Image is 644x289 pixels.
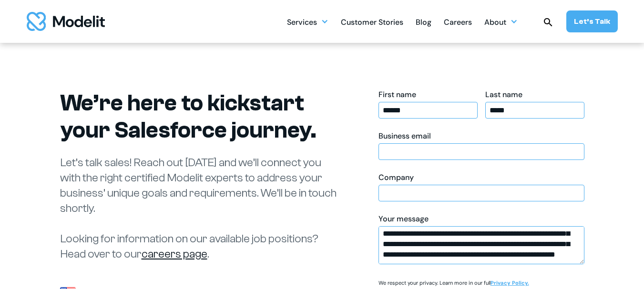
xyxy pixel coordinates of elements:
a: Privacy Policy. [491,279,529,286]
div: Blog [416,14,431,32]
div: Company [378,172,584,183]
div: Careers [444,14,472,32]
a: Blog [416,12,431,31]
img: modelit logo [27,12,105,31]
div: Services [287,12,328,31]
p: We respect your privacy. Learn more in our full [378,279,529,287]
div: Your message [378,214,584,224]
h1: We’re here to kickstart your Salesforce journey. [60,90,337,144]
div: Services [287,14,317,32]
a: home [27,12,105,31]
div: About [484,12,518,31]
p: Let’s talk sales! Reach out [DATE] and we’ll connect you with the right certified Modelit experts... [60,155,341,262]
div: Customer Stories [341,14,403,32]
div: Business email [378,131,584,141]
a: careers page [142,248,207,260]
div: About [484,14,506,32]
a: Let’s Talk [566,10,618,32]
a: Customer Stories [341,12,403,31]
div: Last name [485,90,584,100]
div: First name [378,90,478,100]
div: Let’s Talk [574,16,610,27]
a: Careers [444,12,472,31]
